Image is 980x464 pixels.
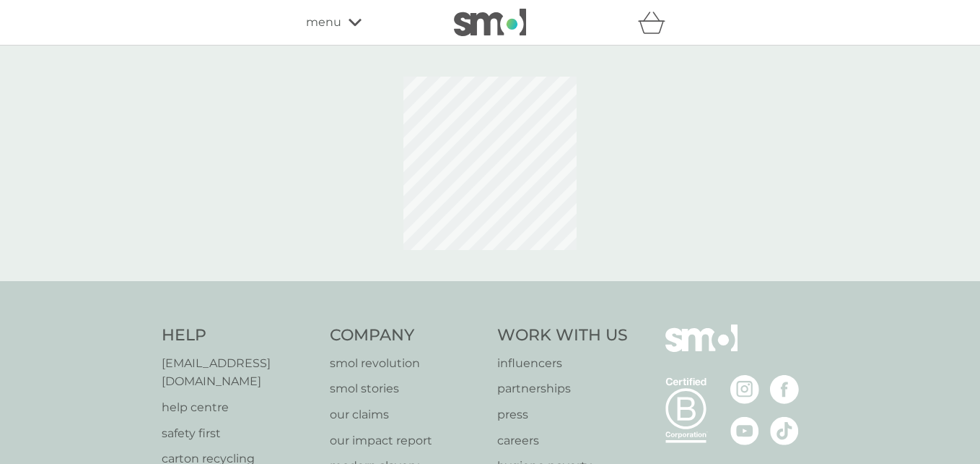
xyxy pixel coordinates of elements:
img: smol [454,9,526,36]
a: press [497,405,628,424]
span: menu [306,13,341,32]
h4: Help [162,325,315,347]
a: help centre [162,398,315,417]
h4: Work With Us [497,325,628,347]
a: careers [497,431,628,450]
h4: Company [330,325,484,347]
a: our impact report [330,431,484,450]
a: smol revolution [330,354,484,373]
img: visit the smol Tiktok page [770,416,799,445]
img: visit the smol Facebook page [770,375,799,404]
a: influencers [497,354,628,373]
a: safety first [162,424,315,443]
img: visit the smol Instagram page [730,375,759,404]
a: our claims [330,405,484,424]
a: [EMAIL_ADDRESS][DOMAIN_NAME] [162,354,315,391]
a: smol stories [330,379,484,398]
img: visit the smol Youtube page [730,416,759,445]
a: partnerships [497,379,628,398]
img: smol [665,325,738,374]
div: basket [638,8,674,37]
